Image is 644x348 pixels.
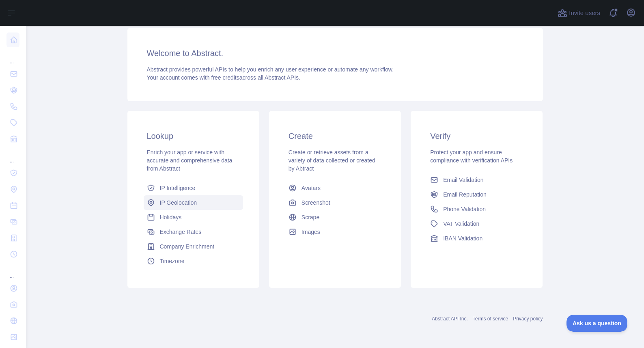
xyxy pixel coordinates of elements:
[427,202,526,216] a: Phone Validation
[443,176,483,184] span: Email Validation
[160,213,182,221] span: Holidays
[160,242,215,251] span: Company Enrichment
[285,195,385,210] a: Screenshot
[443,234,482,242] span: IBAN Validation
[147,74,300,81] span: Your account comes with across all Abstract APIs.
[144,195,243,210] a: IP Geolocation
[147,48,523,59] h3: Welcome to Abstract.
[160,257,185,265] span: Timezone
[6,263,19,279] div: ...
[147,66,394,73] span: Abstract provides powerful APIs to help you enrich any user experience or automate any workflow.
[144,254,243,268] a: Timezone
[473,316,508,322] a: Terms of service
[147,130,240,142] h3: Lookup
[147,149,233,172] span: Enrich your app or service with accurate and comprehensive data from Abstract
[556,6,602,19] button: Invite users
[443,190,487,199] span: Email Reputation
[302,213,319,221] span: Scrape
[160,228,202,236] span: Exchange Rates
[285,225,385,239] a: Images
[430,130,523,142] h3: Verify
[432,316,468,322] a: Abstract API Inc.
[443,220,479,228] span: VAT Validation
[427,231,526,246] a: IBAN Validation
[427,216,526,231] a: VAT Validation
[302,184,321,192] span: Avatars
[144,239,243,254] a: Company Enrichment
[302,199,330,207] span: Screenshot
[144,210,243,225] a: Holidays
[427,187,526,202] a: Email Reputation
[144,225,243,239] a: Exchange Rates
[144,181,243,195] a: IP Intelligence
[513,316,543,322] a: Privacy policy
[285,210,385,225] a: Scrape
[211,74,239,81] span: free credits
[6,148,19,164] div: ...
[566,315,628,332] iframe: Toggle Customer Support
[285,181,385,195] a: Avatars
[427,173,526,187] a: Email Validation
[160,184,196,192] span: IP Intelligence
[289,130,381,142] h3: Create
[6,49,19,65] div: ...
[160,199,197,207] span: IP Geolocation
[569,9,600,18] span: Invite users
[430,149,513,164] span: Protect your app and ensure compliance with verification APIs
[443,205,486,213] span: Phone Validation
[302,228,320,236] span: Images
[289,149,375,172] span: Create or retrieve assets from a variety of data collected or created by Abtract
